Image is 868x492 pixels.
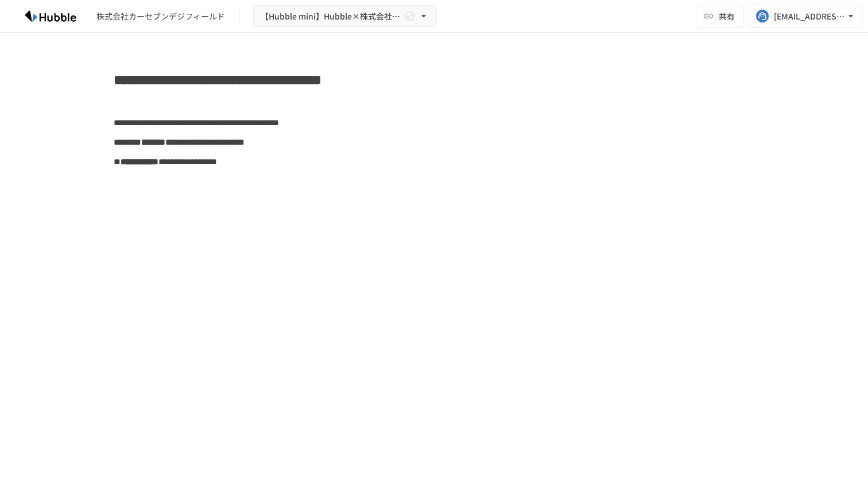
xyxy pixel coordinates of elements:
[749,5,863,28] button: [EMAIL_ADDRESS][DOMAIN_NAME]
[774,9,845,24] div: [EMAIL_ADDRESS][DOMAIN_NAME]
[96,10,225,22] div: 株式会社カーセブンデジフィールド
[261,9,402,24] span: 【Hubble mini】Hubble×株式会社カーセブンデジフィールド オンボーディングプロジェクト
[719,10,735,22] span: 共有
[14,7,87,25] img: HzDRNkGCf7KYO4GfwKnzITak6oVsp5RHeZBEM1dQFiQ
[253,5,437,28] button: 【Hubble mini】Hubble×株式会社カーセブンデジフィールド オンボーディングプロジェクト
[696,5,744,28] button: 共有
